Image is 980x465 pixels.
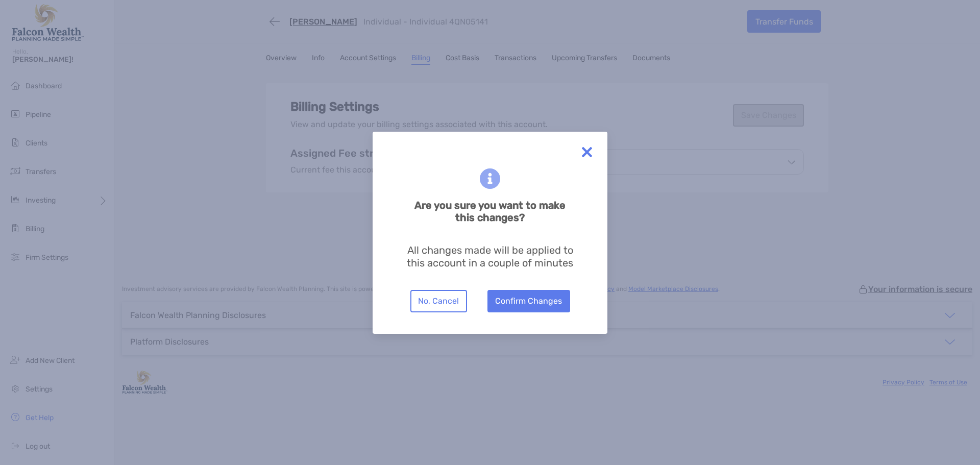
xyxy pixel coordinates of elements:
h6: Are you sure you want to make this changes? [404,199,576,224]
button: No, Cancel [410,290,467,312]
p: All changes made will be applied to this account in a couple of minutes [404,244,576,270]
button: Confirm Changes [487,290,570,312]
img: close modal icon [577,142,597,162]
img: blue information icon [480,168,500,189]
